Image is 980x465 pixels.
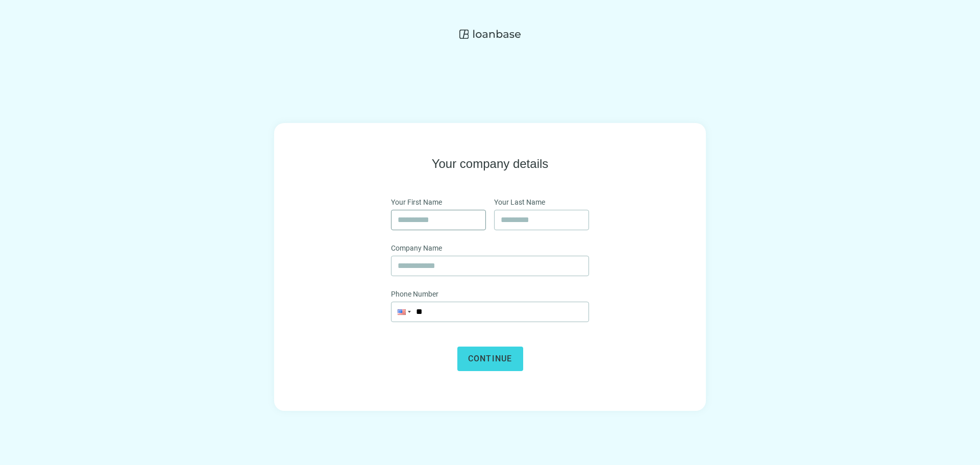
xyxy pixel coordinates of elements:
span: Your First Name [391,197,442,208]
div: United States: + 1 [391,302,411,322]
span: Company Name [391,242,442,254]
span: Your Last Name [494,197,545,208]
span: Continue [468,354,512,363]
button: Continue [457,347,523,371]
h1: Your company details [432,156,549,172]
span: Phone Number [391,288,438,300]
